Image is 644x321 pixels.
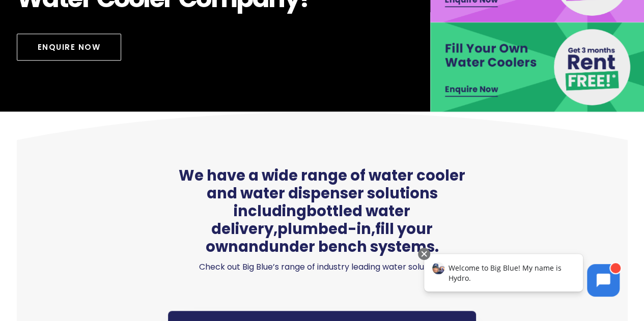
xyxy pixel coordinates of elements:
[168,167,476,255] span: We have a wide range of water cooler and water dispenser solutions including , , and .
[17,34,122,61] a: Enquire Now
[268,237,434,257] a: under bench systems
[168,260,476,274] p: Check out Big Blue’s range of industry leading water solutions.
[413,246,630,307] iframe: Chatbot
[277,219,371,239] a: plumbed-in
[205,219,433,257] a: fill your own
[211,201,410,239] a: bottled water delivery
